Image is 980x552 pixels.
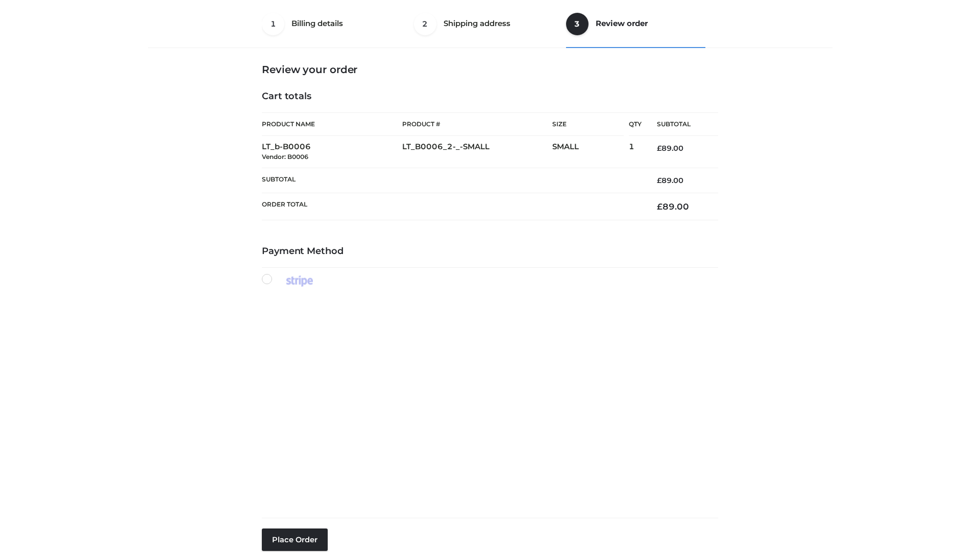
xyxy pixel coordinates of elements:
h3: Review your order [262,63,718,76]
th: Size [552,113,624,136]
td: 1 [629,136,642,168]
bdi: 89.00 [657,144,683,153]
td: LT_b-B0006 [262,136,402,168]
th: Subtotal [642,113,718,136]
h4: Cart totals [262,91,718,102]
h4: Payment Method [262,246,718,257]
th: Qty [629,112,642,136]
th: Product # [402,112,552,136]
th: Product Name [262,112,402,136]
iframe: Secure payment input frame [260,285,716,510]
th: Order Total [262,193,642,220]
button: Place order [262,528,328,551]
td: SMALL [552,136,629,168]
bdi: 89.00 [657,201,689,212]
th: Subtotal [262,168,642,193]
bdi: 89.00 [657,176,683,185]
span: £ [657,144,661,153]
td: LT_B0006_2-_-SMALL [402,136,552,168]
span: £ [657,201,663,212]
span: £ [657,176,661,185]
small: Vendor: B0006 [262,153,308,160]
